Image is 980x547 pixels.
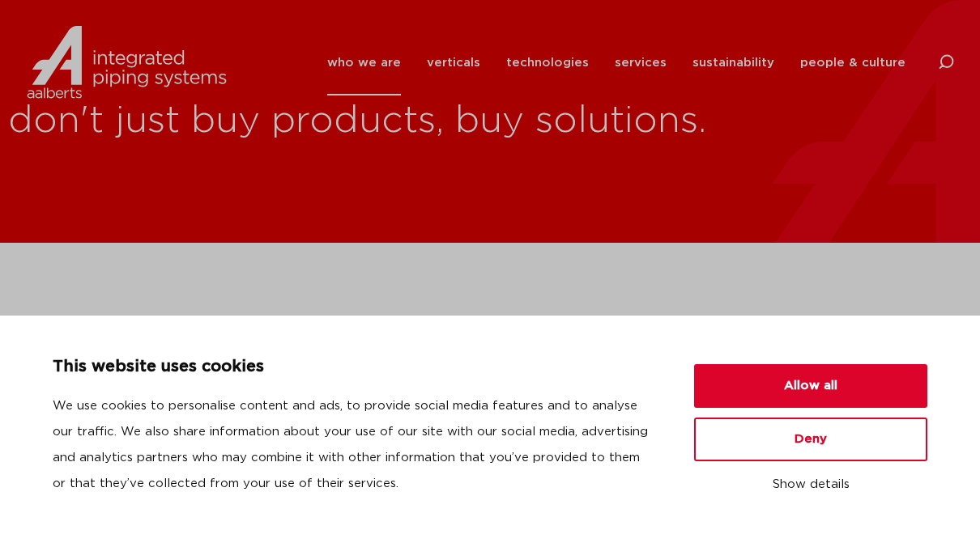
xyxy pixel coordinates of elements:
[694,418,927,461] button: Deny
[16,312,964,350] h2: we are [PERSON_NAME] integrated piping systems
[694,471,927,498] button: Show details
[53,354,655,380] p: This website uses cookies
[694,364,927,408] button: Allow all
[800,30,905,95] a: people & culture
[506,30,589,95] a: technologies
[692,30,774,95] a: sustainability
[615,30,667,95] a: services
[53,393,655,497] p: We use cookies to personalise content and ads, to provide social media features and to analyse ou...
[8,95,980,147] h1: don't just buy products, buy solutions.
[327,30,401,95] a: who we are
[327,30,905,95] nav: Menu
[427,30,480,95] a: verticals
